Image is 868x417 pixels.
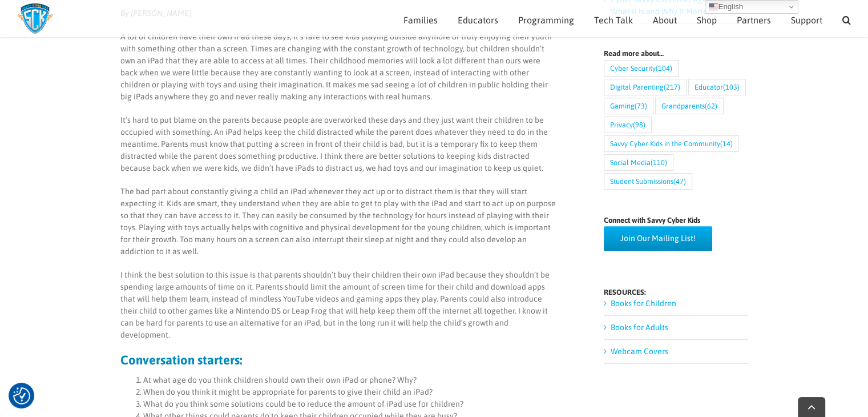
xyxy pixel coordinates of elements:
h4: Connect with Savvy Cyber Kids [604,216,748,224]
span: (47) [673,174,686,189]
span: (104) [656,61,672,76]
p: The bad part about constantly giving a child an iPad whenever they act up or to distract them is ... [120,186,558,258]
span: Support [791,15,822,25]
span: (98) [633,117,645,133]
li: When do you think it might be appropriate for parents to give their child an iPad? [143,386,558,398]
h4: Read more about… [604,50,748,57]
a: Social Media (110 items) [604,154,673,171]
span: (62) [705,98,717,114]
span: (73) [635,98,647,114]
img: en [709,2,718,11]
img: Savvy Cyber Kids Logo [17,3,53,34]
span: (14) [720,136,733,151]
h4: RESOURCES: [604,288,748,296]
a: Privacy (98 items) [604,117,652,133]
span: (217) [664,79,680,95]
span: Shop [697,15,717,25]
a: Student Submissions (47 items) [604,173,692,190]
a: Cyber Security (104 items) [604,60,679,77]
li: At what age do you think children should own their own iPad or phone? Why? [143,374,558,386]
span: Families [403,15,438,25]
span: Join Our Mailing List! [620,234,696,243]
span: (103) [723,79,740,95]
p: I think the best solution to this issue is that parents shouldn’t buy their children their own iP... [120,269,558,341]
a: Books for Children [611,299,676,308]
img: Revisit consent button [13,387,30,404]
p: A lot of children have their own iPad these days, it’s rare to see kids playing outside anymore o... [120,31,558,103]
a: Educator (103 items) [688,79,746,95]
strong: Conversation starters: [120,352,241,367]
a: Books for Adults [611,323,668,332]
button: Consent Preferences [13,387,30,404]
span: About [653,15,677,25]
span: Partners [737,15,771,25]
span: (110) [651,155,667,170]
span: Educators [458,15,498,25]
a: Grandparents (62 items) [655,98,724,114]
li: What do you think some solutions could be to reduce the amount of iPad use for children? [143,398,558,410]
span: Programming [518,15,574,25]
a: Savvy Cyber Kids in the Community (14 items) [604,135,739,152]
a: Digital Parenting (217 items) [604,79,687,95]
a: Webcam Covers [611,347,668,356]
span: Tech Talk [594,15,633,25]
a: Join Our Mailing List! [604,226,712,251]
a: Gaming (73 items) [604,98,653,114]
p: It’s hard to put blame on the parents because people are overworked these days and they just want... [120,114,558,174]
